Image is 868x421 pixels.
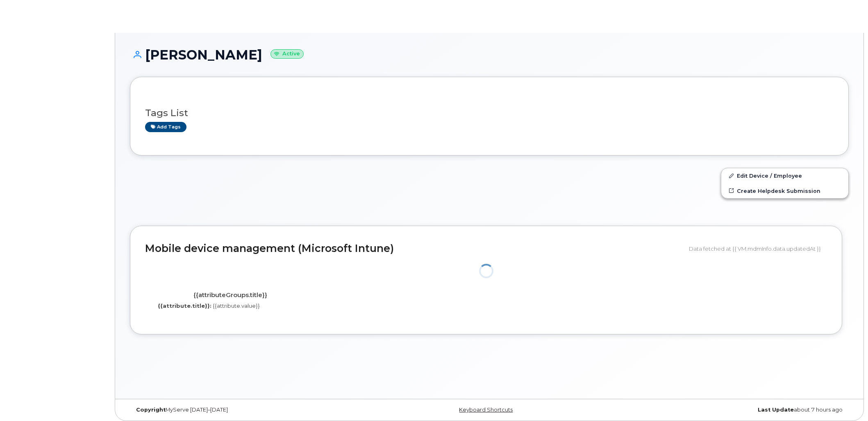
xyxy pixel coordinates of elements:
div: about 7 hours ago [609,407,849,413]
h2: Mobile device management (Microsoft Intune) [145,243,683,254]
h1: [PERSON_NAME] [130,48,849,62]
a: Keyboard Shortcuts [459,407,513,413]
h4: {{attributeGroups.title}} [151,292,309,299]
small: Active [270,49,304,59]
div: MyServe [DATE]–[DATE] [130,407,370,413]
a: Edit Device / Employee [721,168,848,183]
a: Add tags [145,122,186,132]
a: Create Helpdesk Submission [721,183,848,198]
label: {{attribute.title}}: [158,302,211,310]
h3: Tags List [145,108,834,118]
div: Data fetched at {{ VM.mdmInfo.data.updatedAt }} [689,241,827,256]
strong: Last Update [758,407,794,413]
strong: Copyright [136,407,166,413]
span: {{attribute.value}} [213,302,260,309]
